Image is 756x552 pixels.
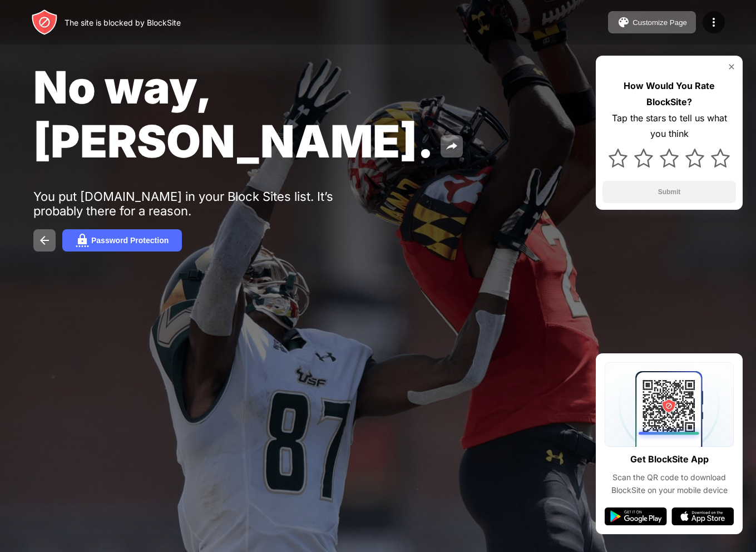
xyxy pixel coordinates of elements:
[602,181,736,203] button: Submit
[630,451,709,467] div: Get BlockSite App
[31,9,58,36] img: header-logo.svg
[707,16,720,29] img: menu-icon.svg
[605,507,667,525] img: google-play.svg
[605,362,734,447] img: qrcode.svg
[633,18,687,27] div: Customize Page
[602,110,736,142] div: Tap the stars to tell us what you think
[609,149,627,167] img: star.svg
[445,140,458,153] img: share.svg
[727,62,736,71] img: rate-us-close.svg
[685,149,704,167] img: star.svg
[711,149,730,167] img: star.svg
[76,234,89,247] img: password.svg
[65,18,181,27] div: The site is blocked by BlockSite
[660,149,679,167] img: star.svg
[62,229,182,252] button: Password Protection
[634,149,653,167] img: star.svg
[33,189,377,218] div: You put [DOMAIN_NAME] in your Block Sites list. It’s probably there for a reason.
[617,16,630,29] img: pallet.svg
[38,234,51,247] img: back.svg
[671,507,734,525] img: app-store.svg
[602,78,736,110] div: How Would You Rate BlockSite?
[605,471,734,496] div: Scan the QR code to download BlockSite on your mobile device
[33,60,434,168] span: No way, [PERSON_NAME].
[91,236,169,245] div: Password Protection
[608,11,696,33] button: Customize Page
